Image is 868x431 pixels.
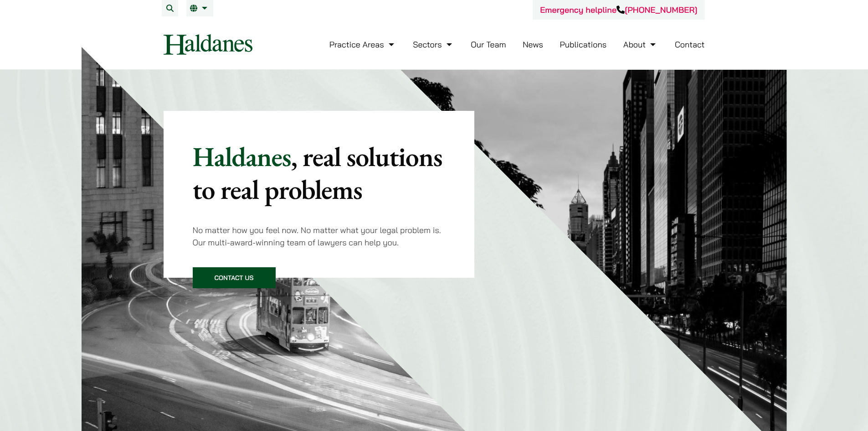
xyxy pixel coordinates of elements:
[329,39,396,50] a: Practice Areas
[560,39,607,50] a: Publications
[471,39,506,50] a: Our Team
[523,39,543,50] a: News
[675,39,705,50] a: Contact
[193,139,442,207] mark: , real solutions to real problems
[164,34,252,55] img: Logo of Haldanes
[193,224,446,249] p: No matter how you feel now. No matter what your legal problem is. Our multi-award-winning team of...
[193,140,446,206] p: Haldanes
[190,5,210,12] a: EN
[540,5,697,15] a: Emergency helpline[PHONE_NUMBER]
[193,267,276,288] a: Contact Us
[623,39,658,50] a: About
[413,39,454,50] a: Sectors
